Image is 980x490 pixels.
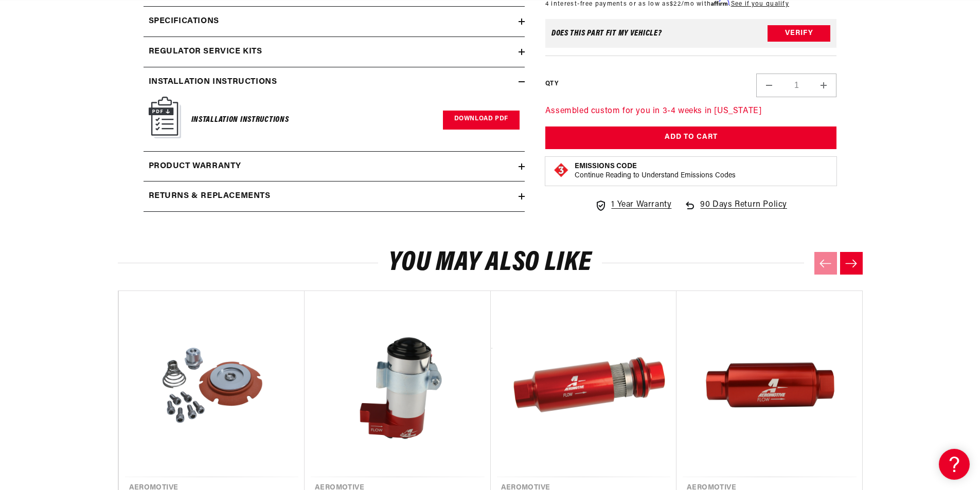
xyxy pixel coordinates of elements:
[545,126,837,150] button: Add to Cart
[144,182,525,211] summary: Returns & replacements
[149,15,219,28] h2: Specifications
[149,160,242,173] h2: Product warranty
[149,190,271,203] h2: Returns & replacements
[731,1,789,7] a: See if you qualify - Learn more about Affirm Financing (opens in modal)
[144,152,525,182] summary: Product warranty
[575,171,736,180] p: Continue Reading to Understand Emissions Codes
[670,1,681,7] span: $22
[814,252,837,275] button: Previous slide
[144,7,525,37] summary: Specifications
[611,198,671,212] span: 1 Year Warranty
[768,25,830,42] button: Verify
[553,162,569,178] img: Emissions code
[551,29,662,38] div: Does This part fit My vehicle?
[144,37,525,67] summary: Regulator Service Kits
[595,198,671,212] a: 1 Year Warranty
[684,198,787,222] a: 90 Days Return Policy
[700,198,787,222] span: 90 Days Return Policy
[149,76,277,89] h2: Installation Instructions
[575,162,736,180] button: Emissions CodeContinue Reading to Understand Emissions Codes
[443,111,520,130] a: Download PDF
[144,67,525,97] summary: Installation Instructions
[575,162,637,170] strong: Emissions Code
[840,252,863,275] button: Next slide
[545,80,558,88] label: QTY
[118,251,863,275] h2: You may also like
[149,45,262,59] h2: Regulator Service Kits
[191,113,289,127] h6: Installation Instructions
[545,105,837,118] p: Assembled custom for you in 3-4 weeks in [US_STATE]
[149,97,181,138] img: Instruction Manual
